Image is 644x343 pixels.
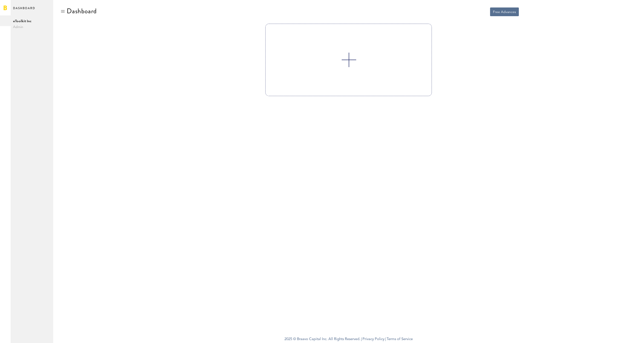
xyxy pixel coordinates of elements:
a: Terms of Service [387,337,413,341]
span: eToolkit Inc [13,18,51,24]
span: 2025 © Braavo Capital Inc. All Rights Reserved. [284,336,360,343]
a: Privacy Policy [362,337,384,341]
span: Admin [13,24,51,30]
div: Dashboard [67,7,97,15]
span: Dashboard [13,5,35,15]
button: Free Advances [490,7,519,16]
